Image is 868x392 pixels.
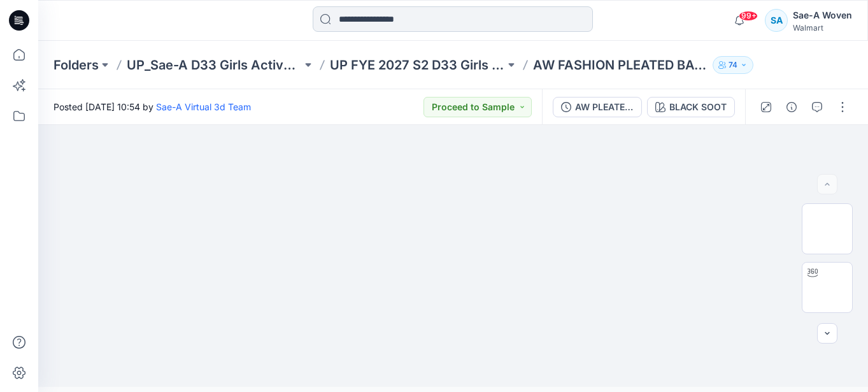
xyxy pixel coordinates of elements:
[802,274,852,301] img: Turn Table
[765,9,788,32] div: SA
[553,97,642,117] button: AW PLEATED SHORT_ADM_OPT2_REV2_AW PLEATED SHORT SAEA 091525
[647,97,735,117] button: BLACK SOOT
[53,100,251,113] span: Posted [DATE] 10:54 by
[669,100,727,114] div: BLACK SOOT
[236,125,672,387] img: eyJhbGciOiJIUzI1NiIsImtpZCI6IjAiLCJzbHQiOiJzZXMiLCJ0eXAiOiJKV1QifQ.eyJkYXRhIjp7InR5cGUiOiJzdG9yYW...
[781,97,802,117] button: Details
[156,101,251,112] a: Sae-A Virtual 3d Team
[793,8,852,23] div: Sae-A Woven
[793,23,852,33] div: Walmart
[739,11,758,21] span: 99+
[127,56,302,74] a: UP_Sae-A D33 Girls Active & Bottoms
[729,58,737,72] p: 74
[575,100,634,114] div: AW PLEATED SHORT_ADM_OPT2_REV2_AW PLEATED SHORT SAEA 091525
[533,56,708,74] p: AW FASHION PLEATED BACK SHORT - OPT2
[802,208,852,249] img: Color Run 3/4 Ghost
[53,56,99,74] a: Folders
[713,56,753,74] button: 74
[330,56,505,74] a: UP FYE 2027 S2 D33 Girls Active Sae-A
